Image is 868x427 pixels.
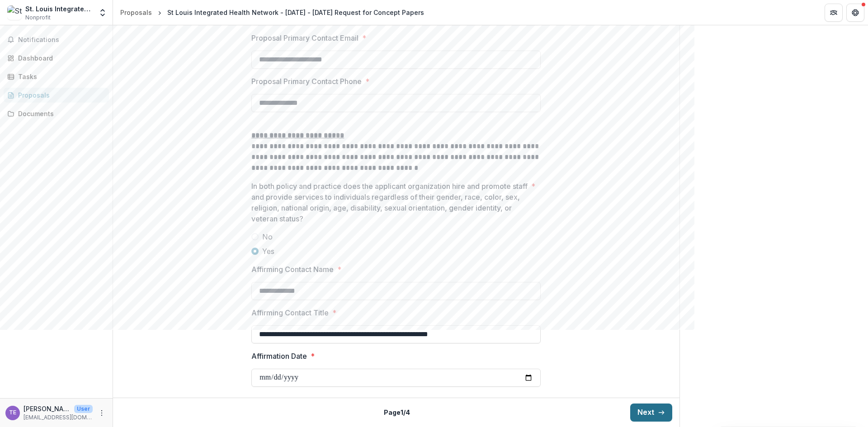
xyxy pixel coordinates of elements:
span: Yes [262,246,274,257]
div: Proposals [120,8,152,17]
p: Affirming Contact Name [251,264,334,275]
a: Tasks [4,69,109,84]
p: Proposal Primary Contact Phone [251,76,362,87]
img: St. Louis Integrated Health Network [7,5,22,20]
p: [PERSON_NAME] [24,404,71,413]
p: In both policy and practice does the applicant organization hire and promote staff and provide se... [251,181,528,224]
div: Proposals [18,90,102,100]
div: Tommy English [9,410,16,416]
nav: breadcrumb [117,6,428,19]
button: More [96,408,107,418]
p: Page 1 / 4 [384,408,410,417]
span: No [262,231,273,242]
button: Open entity switcher [96,4,109,22]
span: Notifications [18,36,105,44]
button: Partners [825,4,843,22]
p: Affirming Contact Title [251,307,329,318]
p: Proposal Primary Contact Email [251,33,359,43]
a: Proposals [4,88,109,103]
button: Notifications [4,33,109,47]
p: User [74,405,93,413]
div: St. Louis Integrated Health Network [25,4,93,14]
a: Proposals [117,6,156,19]
div: St Louis Integrated Health Network - [DATE] - [DATE] Request for Concept Papers [167,8,424,17]
a: Documents [4,106,109,121]
div: Tasks [18,72,102,81]
p: [EMAIL_ADDRESS][DOMAIN_NAME] [24,413,93,422]
span: Nonprofit [25,14,51,22]
p: Affirmation Date [251,351,307,361]
div: Dashboard [18,53,102,63]
button: Get Help [846,4,864,22]
button: Next [630,404,672,422]
a: Dashboard [4,51,109,66]
div: Documents [18,109,102,118]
